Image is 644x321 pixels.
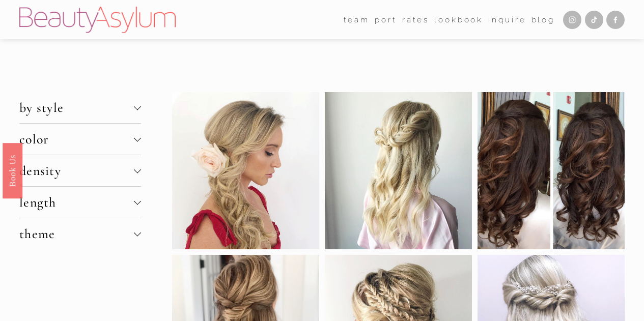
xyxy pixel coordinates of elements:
a: folder dropdown [344,12,370,27]
span: team [344,13,370,27]
a: Lookbook [434,12,483,27]
button: by style [19,92,141,123]
span: density [19,163,134,179]
button: theme [19,218,141,249]
button: length [19,187,141,218]
span: theme [19,226,134,242]
a: port [375,12,397,27]
a: Facebook [606,11,625,29]
button: color [19,124,141,155]
a: Book Us [3,142,22,198]
a: Blog [531,12,555,27]
span: color [19,131,134,147]
span: length [19,194,134,210]
a: TikTok [585,11,603,29]
a: Inquire [488,12,526,27]
img: Beauty Asylum | Bridal Hair &amp; Makeup Charlotte &amp; Atlanta [19,7,176,33]
button: density [19,155,141,186]
a: Rates [402,12,429,27]
span: by style [19,100,134,115]
a: Instagram [563,11,581,29]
